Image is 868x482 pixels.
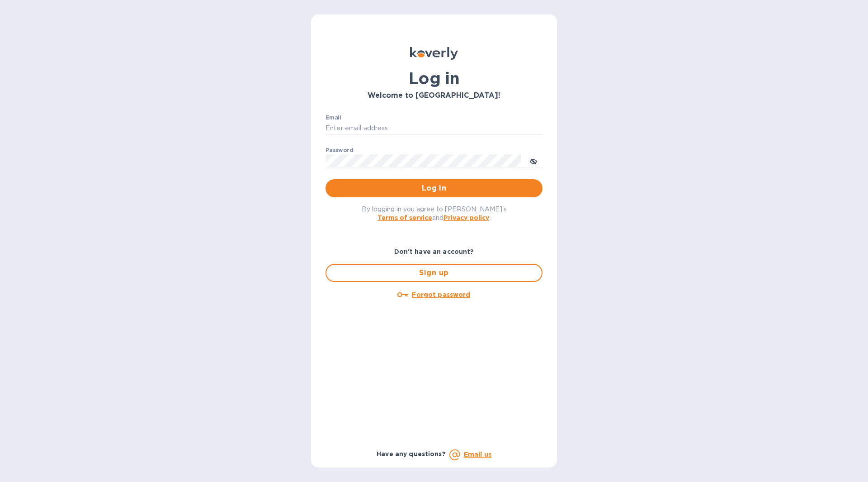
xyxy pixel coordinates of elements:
[325,115,341,120] label: Email
[410,47,458,60] img: Koverly
[524,152,542,170] button: toggle password visibility
[325,148,353,153] label: Password
[377,214,432,221] a: Terms of service
[325,122,542,135] input: Enter email address
[325,91,542,100] h3: Welcome to [GEOGRAPHIC_DATA]!
[362,205,507,221] span: By logging in you agree to [PERSON_NAME]'s and .
[394,248,474,255] b: Don't have an account?
[443,214,489,221] a: Privacy policy
[334,267,534,278] span: Sign up
[325,69,542,88] h1: Log in
[412,291,470,298] u: Forgot password
[325,264,542,282] button: Sign up
[325,179,542,197] button: Log in
[333,183,535,194] span: Log in
[377,450,446,458] b: Have any questions?
[464,451,491,458] a: Email us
